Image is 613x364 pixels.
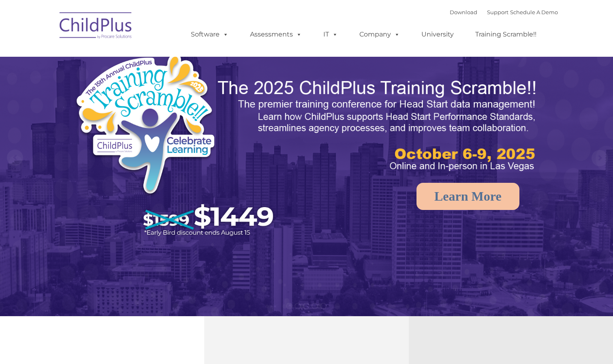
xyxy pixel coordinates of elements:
a: Company [351,26,408,43]
a: Learn More [416,183,519,210]
font: | [450,9,558,15]
a: Assessments [242,26,310,43]
a: Schedule A Demo [510,9,558,15]
a: University [413,26,462,43]
a: Download [450,9,477,15]
a: Training Scramble!! [467,26,545,43]
a: IT [315,26,346,43]
img: ChildPlus by Procare Solutions [56,6,137,47]
a: Software [183,26,237,43]
a: Support [487,9,508,15]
